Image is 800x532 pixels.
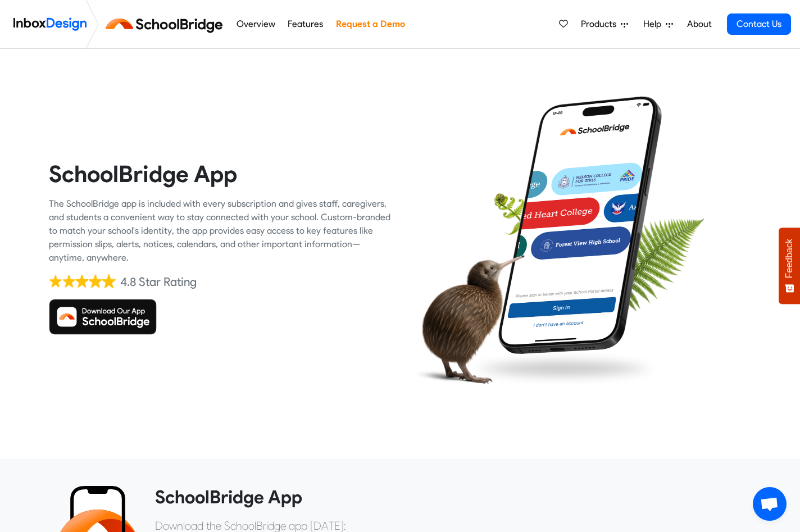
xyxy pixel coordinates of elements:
a: Help [639,13,678,35]
a: Products [576,13,633,35]
heading: SchoolBridge App [155,486,743,508]
span: Help [643,17,666,31]
a: Overview [233,13,278,35]
a: Request a Demo [333,13,408,35]
a: About [684,13,715,35]
div: Open chat [753,487,787,521]
heading: SchoolBridge App [49,160,392,188]
img: schoolbridge logo [103,11,230,38]
button: Feedback - Show survey [779,228,800,304]
img: kiwi_bird.png [408,244,525,393]
img: phone.png [490,96,670,355]
img: shadow.png [466,348,661,389]
span: Feedback [784,239,794,278]
div: The SchoolBridge app is included with every subscription and gives staff, caregivers, and student... [49,197,392,265]
a: Features [285,13,326,35]
span: Products [581,17,621,31]
img: Download SchoolBridge App [49,299,157,335]
a: Contact Us [727,13,791,35]
div: 4.8 Star Rating [120,274,197,290]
